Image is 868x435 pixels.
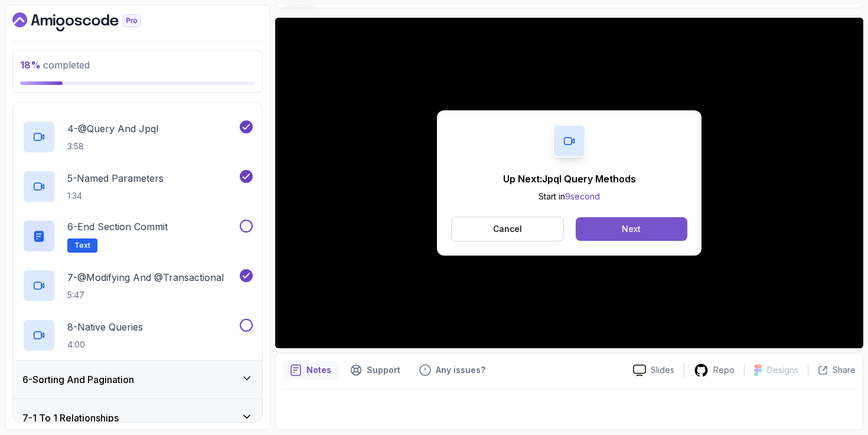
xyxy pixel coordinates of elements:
a: Dashboard [12,12,168,31]
span: Text [74,241,90,250]
p: 4:00 [67,339,143,351]
span: 18 % [20,59,41,71]
p: Support [367,364,400,376]
p: Slides [651,364,674,376]
button: Next [576,217,687,241]
p: 1:34 [67,190,164,202]
p: Up Next: Jpql Query Methods [503,172,636,186]
a: Repo [684,363,744,378]
p: Repo [713,364,735,376]
button: Share [808,364,856,376]
button: 7-@Modifying And @Transactional5:47 [22,269,253,302]
h3: 7 - 1 To 1 Relationships [22,411,119,425]
p: Share [833,364,856,376]
p: Any issues? [436,364,485,376]
button: 6-Sorting And Pagination [13,361,262,398]
h3: 6 - Sorting And Pagination [22,372,134,387]
a: Slides [624,364,684,377]
p: 4 - @Query And Jpql [67,122,158,136]
button: 5-Named Parameters1:34 [22,170,253,203]
p: 7 - @Modifying And @Transactional [67,270,224,284]
p: 6 - End Section Commit [67,220,168,234]
button: Cancel [451,217,564,241]
iframe: 2 - More Method Name Derived Queries [275,18,863,348]
p: 5 - Named Parameters [67,171,164,185]
button: 6-End Section CommitText [22,220,253,253]
button: 4-@Query And Jpql3:58 [22,120,253,153]
button: Support button [343,361,407,380]
span: completed [20,59,90,71]
button: Feedback button [412,361,492,380]
div: Next [622,223,641,235]
p: Cancel [493,223,522,235]
button: 8-Native Queries4:00 [22,319,253,352]
p: Designs [767,364,798,376]
span: 9 second [565,191,600,201]
p: 5:47 [67,289,224,301]
p: 3:58 [67,140,158,152]
p: Start in [503,191,636,202]
button: notes button [283,361,338,380]
p: 8 - Native Queries [67,320,143,334]
p: Notes [306,364,331,376]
